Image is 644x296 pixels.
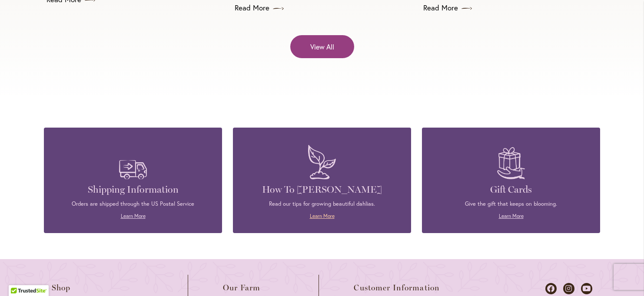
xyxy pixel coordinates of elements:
p: Give the gift that keeps on blooming. [435,200,587,208]
a: Read More [235,3,409,13]
a: Learn More [121,213,146,219]
a: Read More [423,3,598,13]
p: Read our tips for growing beautiful dahlias. [246,200,398,208]
span: Customer Information [354,283,440,292]
a: Learn More [310,213,335,219]
h4: Gift Cards [435,184,587,196]
span: Our Farm [223,283,260,292]
h4: How To [PERSON_NAME] [246,184,398,196]
h4: Shipping Information [57,184,209,196]
a: View All [290,35,354,58]
span: Shop [52,283,71,292]
p: Orders are shipped through the US Postal Service [57,200,209,208]
span: View All [310,42,334,52]
a: Learn More [499,213,524,219]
